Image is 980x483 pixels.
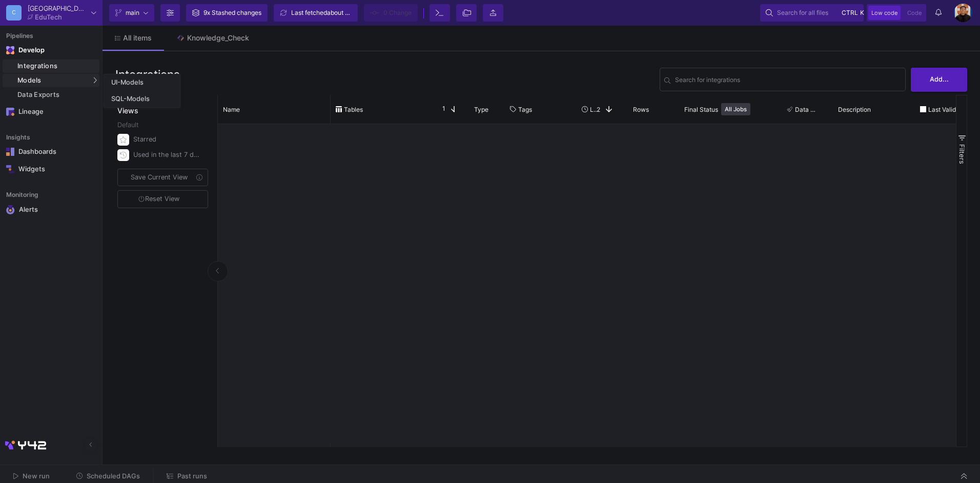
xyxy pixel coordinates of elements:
div: C [6,5,22,21]
img: Navigation icon [6,205,15,214]
div: Alerts [19,205,86,214]
img: Navigation icon [6,165,14,173]
span: All items [123,34,152,42]
span: Past runs [177,472,207,480]
span: Name [223,106,240,113]
h3: Integrations [115,68,180,81]
span: Type [474,106,488,113]
button: main [109,4,154,22]
div: Develop [18,46,34,54]
a: Navigation iconAlerts [3,201,99,218]
img: bg52tvgs8dxfpOhHYAd0g09LCcAxm85PnUXHwHyc.png [954,4,972,22]
span: Reset View [138,195,179,203]
span: Scheduled DAGs [87,472,140,480]
div: Lineage [18,108,85,116]
span: Models [17,76,42,85]
div: Widgets [18,165,85,173]
img: Navigation icon [6,148,14,156]
a: Integrations [3,59,99,73]
img: Tab icon [176,34,185,43]
button: ctrlk [839,7,858,19]
mat-expansion-panel-header: Navigation iconDevelop [3,42,99,58]
img: Navigation icon [6,46,14,54]
span: Tables [344,106,363,113]
span: Add... [930,75,949,83]
span: Save Current View [131,173,188,181]
div: Dashboards [18,148,85,156]
div: [GEOGRAPHIC_DATA] [28,5,87,12]
a: Navigation iconDashboards [3,144,99,160]
a: Navigation iconLineage [3,104,99,120]
span: Last Valid Job [928,106,962,113]
span: Code [907,9,922,16]
span: 2 [597,106,600,113]
div: Used in the last 7 days [133,147,202,163]
span: 1 [438,105,445,114]
div: Integrations [17,62,97,70]
div: 9x Stashed changes [203,5,261,21]
button: Add... [911,68,967,92]
div: EduTech [35,14,62,21]
span: about 2 hours ago [327,9,378,16]
button: Search for all filesctrlk [760,4,864,22]
div: Knowledge_Check [187,34,249,42]
img: Navigation icon [6,108,14,116]
span: Search for all files [777,5,828,21]
div: Default [117,120,210,132]
div: Starred [133,132,202,147]
span: Description [838,106,871,113]
span: Last Used [590,106,597,113]
input: Search for name, tables, ... [675,77,901,85]
button: Last fetchedabout 2 hours ago [274,4,358,22]
div: Data Exports [17,91,97,99]
a: Data Exports [3,88,99,102]
button: Reset View [117,190,208,208]
button: Used in the last 7 days [115,147,210,163]
span: Data Tests [795,106,819,113]
span: main [126,5,139,21]
button: Save Current View [117,169,208,186]
button: Starred [115,132,210,147]
span: Low code [871,9,897,16]
button: All Jobs [721,103,750,115]
span: Filters [958,144,966,164]
button: 9x Stashed changes [186,4,268,22]
div: Final Status [684,97,767,121]
div: Last fetched [291,5,353,21]
span: Tags [518,106,532,113]
button: Low code [868,6,901,20]
span: New run [23,472,50,480]
span: ctrl [842,7,858,19]
button: Code [904,6,925,20]
span: Rows [633,106,649,113]
span: k [860,7,864,19]
a: Navigation iconWidgets [3,161,99,177]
